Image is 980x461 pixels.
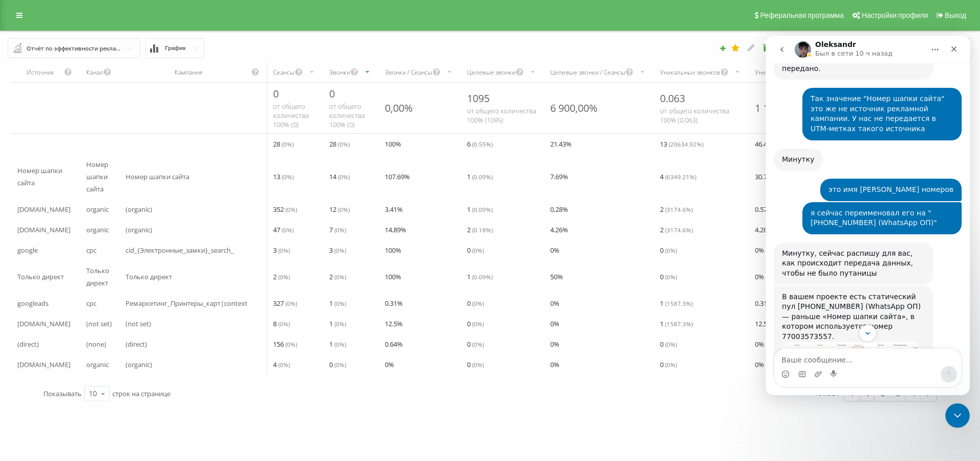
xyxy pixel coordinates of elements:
[273,87,279,101] span: 0
[660,171,696,183] span: 4
[86,318,112,330] span: (not set)
[17,68,63,77] div: Источник
[762,44,771,51] i: Удалить отчет
[755,358,764,371] span: 0 %
[329,203,350,215] span: 12
[165,45,186,52] span: График
[747,44,755,51] i: Редактировать отчет
[89,389,97,399] div: 10
[126,171,189,183] span: Номер шапки сайта
[766,36,970,395] iframe: Intercom live chat
[660,244,677,256] span: 0
[550,244,559,256] span: 0 %
[17,338,39,350] span: (direct)
[17,271,64,283] span: Только директ
[273,244,290,256] span: 3
[278,360,290,369] span: ( 0 %)
[273,138,293,150] span: 28
[126,203,152,215] span: (organic)
[16,334,24,343] button: Средство выбора эмодзи
[126,338,147,350] span: (direct)
[550,318,559,330] span: 0 %
[329,358,346,371] span: 0
[660,318,693,330] span: 1
[660,297,693,309] span: 1
[334,299,346,307] span: ( 0 %)
[17,224,70,236] span: [DOMAIN_NAME]
[472,205,493,213] span: ( 0.09 %)
[17,358,70,371] span: [DOMAIN_NAME]
[550,358,559,371] span: 0 %
[472,226,493,234] span: ( 0.18 %)
[550,338,559,350] span: 0 %
[17,164,73,189] span: Номер шапки сайта
[126,68,251,77] div: Кампания
[467,224,493,236] span: 2
[17,244,38,256] span: google
[126,297,248,309] span: Ремаркетинг_Принтеры_карт|context
[329,318,346,330] span: 1
[385,68,432,77] div: Звонки / Сеансы
[550,224,568,236] span: 4.26 %
[126,318,151,330] span: (not set)
[175,330,191,347] button: Отправить сообщение…
[86,264,113,289] span: Только директ
[385,244,401,256] span: 100 %
[48,334,57,343] button: Добавить вложение
[329,271,346,283] span: 2
[660,338,677,350] span: 0
[472,340,484,348] span: ( 0 %)
[550,138,572,150] span: 21.43 %
[145,38,204,58] button: График
[282,140,293,148] span: ( 0 %)
[945,11,966,19] span: Выход
[273,271,290,283] span: 2
[329,68,350,77] div: Звонки
[11,62,969,375] div: scrollable content
[467,203,493,215] span: 1
[755,271,764,283] span: 0 %
[385,203,403,215] span: 3.41 %
[86,203,109,215] span: organic
[472,299,484,307] span: ( 0 %)
[665,340,677,348] span: ( 0 %)
[65,334,73,343] button: Start recording
[273,297,297,309] span: 327
[467,271,493,283] span: 1
[334,360,346,369] span: ( 0 %)
[467,297,484,309] span: 0
[385,101,413,115] div: 0,00%
[755,338,764,350] span: 0 %
[334,320,346,328] span: ( 0 %)
[385,271,401,283] span: 100 %
[329,171,350,183] span: 14
[273,171,293,183] span: 13
[278,320,290,328] span: ( 0 %)
[86,297,96,309] span: cpc
[334,226,346,234] span: ( 0 %)
[385,318,403,330] span: 12.5 %
[282,173,293,181] span: ( 0 %)
[755,68,839,77] div: Уникальные звонки / Сеансы
[32,334,40,343] button: Средство выбора GIF-файла
[755,203,773,215] span: 0.57 %
[755,138,776,150] span: 46.43 %
[550,101,598,115] div: 6 900,00%
[9,313,195,330] textarea: Ваше сообщение...
[550,171,568,183] span: 7.69 %
[334,246,346,254] span: ( 0 %)
[385,224,406,236] span: 14.89 %
[17,203,70,215] span: [DOMAIN_NAME]
[273,203,297,215] span: 352
[472,273,493,281] span: ( 0.09 %)
[472,246,484,254] span: ( 0 %)
[665,320,693,328] span: ( 1587.3 %)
